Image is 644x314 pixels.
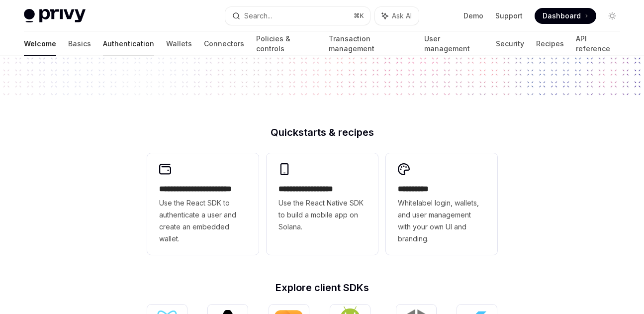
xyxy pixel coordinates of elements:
[159,197,247,245] span: Use the React SDK to authenticate a user and create an embedded wallet.
[604,8,620,24] button: Toggle dark mode
[375,7,419,25] button: Ask AI
[576,32,620,56] a: API reference
[392,11,412,21] span: Ask AI
[103,32,154,56] a: Authentication
[68,32,91,56] a: Basics
[244,10,272,22] div: Search...
[256,32,317,56] a: Policies & controls
[267,153,378,255] a: **** **** **** ***Use the React Native SDK to build a mobile app on Solana.
[329,32,413,56] a: Transaction management
[386,153,497,255] a: **** *****Whitelabel login, wallets, and user management with your own UI and branding.
[495,11,523,21] a: Support
[398,197,485,245] span: Whitelabel login, wallets, and user management with your own UI and branding.
[225,7,370,25] button: Search...⌘K
[24,9,86,23] img: light logo
[496,32,524,56] a: Security
[24,32,56,56] a: Welcome
[354,12,364,20] span: ⌘ K
[278,197,366,233] span: Use the React Native SDK to build a mobile app on Solana.
[536,32,564,56] a: Recipes
[147,283,497,293] h2: Explore client SDKs
[147,127,497,137] h2: Quickstarts & recipes
[166,32,192,56] a: Wallets
[424,32,484,56] a: User management
[463,11,483,21] a: Demo
[535,8,596,24] a: Dashboard
[543,11,581,21] span: Dashboard
[204,32,244,56] a: Connectors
